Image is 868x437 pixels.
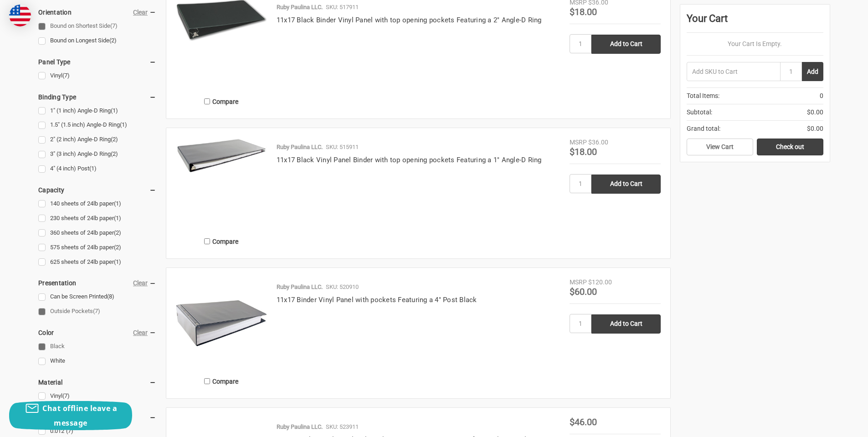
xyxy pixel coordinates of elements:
[38,212,156,225] a: 230 sheets of 24lb paper
[38,7,156,18] h5: Orientation
[326,143,359,152] p: SKU: 515911
[38,242,156,254] a: 575 sheets of 24lb paper
[111,150,118,157] span: (2)
[326,3,359,12] p: SKU: 517911
[570,138,587,147] div: MSRP
[204,98,210,104] input: Compare
[687,124,720,134] span: Grand total:
[114,215,121,221] span: (1)
[111,107,118,114] span: (1)
[38,163,156,175] a: 4" (4 inch) Post
[204,238,210,244] input: Compare
[38,278,156,288] h5: Presentation
[570,278,587,287] div: MSRP
[38,57,156,67] h5: Panel Type
[687,11,823,33] div: Your Cart
[38,70,156,82] a: Vinyl
[38,227,156,239] a: 360 sheets of 24lb paper
[38,291,156,303] a: Can be Screen Printed
[38,390,156,402] a: Vinyl
[591,175,661,194] input: Add to Cart
[9,5,31,26] img: duty and tax information for United States
[570,286,597,297] span: $60.00
[176,234,267,249] label: Compare
[9,401,132,430] button: Chat offline leave a message
[38,20,156,32] a: Bound on Shortest Side
[42,403,117,428] span: Chat offline leave a message
[326,422,359,432] p: SKU: 523911
[38,92,156,103] h5: Binding Type
[107,293,114,300] span: (8)
[38,327,156,338] h5: Color
[793,412,868,437] iframe: Google Customer Reviews
[66,427,73,434] span: (7)
[588,139,608,146] span: $36.00
[591,35,661,54] input: Add to Cart
[38,256,156,268] a: 625 sheets of 24lb paper
[133,9,148,16] a: Clear
[204,378,210,384] input: Compare
[133,329,148,336] a: Clear
[757,139,823,156] a: Check out
[89,165,97,172] span: (1)
[570,6,597,17] span: $18.00
[277,283,323,292] p: Ruby Paulina LLC.
[176,138,267,174] img: 11x17 Binder Vinyl Panel with top opening pockets Featuring a 1" Angle-D Ring Black
[176,94,267,109] label: Compare
[38,148,156,160] a: 3" (3 inch) Angle-D Ring
[277,422,323,432] p: Ruby Paulina LLC.
[114,200,121,207] span: (1)
[114,244,121,251] span: (2)
[277,3,323,12] p: Ruby Paulina LLC.
[570,146,597,157] span: $18.00
[38,305,156,318] a: Outside Pockets
[591,314,661,334] input: Add to Cart
[38,185,156,195] h5: Capacity
[111,136,118,143] span: (2)
[38,105,156,117] a: 1" (1 inch) Angle-D Ring
[277,156,542,164] a: 11x17 Black Vinyl Panel Binder with top opening pockets Featuring a 1" Angle-D Ring
[38,134,156,146] a: 2" (2 inch) Angle-D Ring
[807,124,823,134] span: $0.00
[38,355,156,367] a: White
[687,62,780,81] input: Add SKU to Cart
[277,16,542,24] a: 11x17 Black Binder Vinyl Panel with top opening pockets Featuring a 2" Angle-D Ring
[38,119,156,131] a: 1.5" (1.5 inch) Angle-D Ring
[326,283,359,292] p: SKU: 520910
[38,340,156,353] a: Black
[62,392,70,399] span: (7)
[38,35,156,47] a: Bound on Longest Side
[687,39,823,49] p: Your Cart Is Empty.
[802,62,823,81] button: Add
[807,108,823,117] span: $0.00
[820,91,823,101] span: 0
[570,416,597,427] span: $46.00
[687,108,712,117] span: Subtotal:
[110,22,118,29] span: (7)
[93,308,100,314] span: (7)
[38,377,156,388] h5: Material
[62,72,70,79] span: (7)
[176,374,267,389] label: Compare
[687,91,719,101] span: Total Items:
[176,138,267,229] a: 11x17 Binder Vinyl Panel with top opening pockets Featuring a 1" Angle-D Ring Black
[114,229,121,236] span: (2)
[120,121,127,128] span: (1)
[277,143,323,152] p: Ruby Paulina LLC.
[277,296,477,304] a: 11x17 Binder Vinyl Panel with pockets Featuring a 4" Post Black
[133,279,148,287] a: Clear
[588,278,612,286] span: $120.00
[176,278,267,369] img: 11x17 Binder Vinyl Panel with pockets Featuring a 4" Post Black
[38,198,156,210] a: 140 sheets of 24lb paper
[109,37,117,44] span: (2)
[687,139,753,156] a: View Cart
[114,258,121,265] span: (1)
